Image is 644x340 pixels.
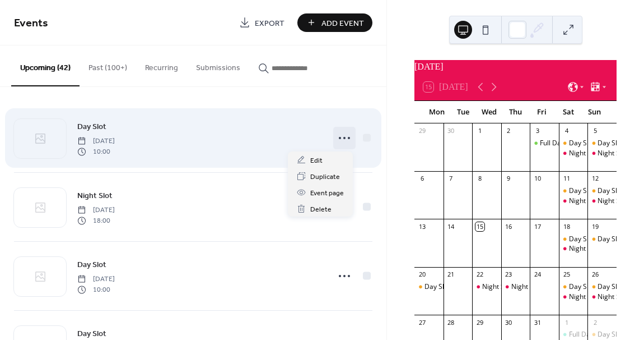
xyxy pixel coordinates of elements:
[598,196,628,206] div: Night Slot
[587,330,617,339] div: Day Slot
[423,101,450,123] div: Mon
[297,13,372,32] button: Add Event
[555,101,581,123] div: Sat
[418,270,426,279] div: 20
[569,244,599,254] div: Night Slot
[475,222,484,231] div: 15
[472,282,501,292] div: Night Slot
[559,186,588,196] div: Day Slot
[569,235,595,244] div: Day Slot
[598,149,628,158] div: Night Slot
[569,282,595,292] div: Day Slot
[559,292,588,302] div: Night Slot
[321,17,364,29] span: Add Event
[530,139,559,148] div: Full Day Slot
[559,196,588,206] div: Night Slot
[569,196,599,206] div: Night Slot
[569,330,607,339] div: Full Day Slot
[598,235,623,244] div: Day Slot
[559,149,588,158] div: Night Slot
[562,222,571,231] div: 18
[418,174,426,183] div: 6
[11,45,80,86] button: Upcoming (42)
[559,330,588,339] div: Full Day Slot
[562,270,571,279] div: 25
[569,139,595,148] div: Day Slot
[77,274,115,284] span: [DATE]
[231,13,293,32] a: Export
[77,121,106,133] span: Day Slot
[310,155,323,167] span: Edit
[505,270,513,279] div: 23
[533,127,542,135] div: 3
[587,149,617,158] div: Night Slot
[562,174,571,183] div: 11
[77,190,113,202] span: Night Slot
[598,282,623,292] div: Day Slot
[77,328,106,340] span: Day Slot
[447,127,455,135] div: 30
[501,282,530,292] div: Night Slot
[559,235,588,244] div: Day Slot
[587,196,617,206] div: Night Slot
[591,127,599,135] div: 5
[414,60,617,73] div: [DATE]
[569,292,599,302] div: Night Slot
[424,282,450,292] div: Day Slot
[533,174,542,183] div: 10
[505,127,513,135] div: 2
[136,45,187,85] button: Recurring
[533,222,542,231] div: 17
[505,318,513,327] div: 30
[559,244,588,254] div: Night Slot
[533,318,542,327] div: 31
[77,205,115,215] span: [DATE]
[77,146,115,157] span: 10:00
[587,186,617,196] div: Day Slot
[447,270,455,279] div: 21
[559,282,588,292] div: Day Slot
[598,292,628,302] div: Night Slot
[475,174,484,183] div: 8
[569,149,599,158] div: Night Slot
[587,235,617,244] div: Day Slot
[310,171,340,183] span: Duplicate
[77,120,106,133] a: Day Slot
[587,139,617,148] div: Day Slot
[562,318,571,327] div: 1
[598,186,623,196] div: Day Slot
[591,318,599,327] div: 2
[475,270,484,279] div: 22
[587,282,617,292] div: Day Slot
[511,282,542,292] div: Night Slot
[77,259,106,271] span: Day Slot
[418,318,426,327] div: 27
[540,139,578,148] div: Full Day Slot
[77,189,113,202] a: Night Slot
[598,139,623,148] div: Day Slot
[255,17,284,29] span: Export
[414,282,444,292] div: Day Slot
[559,139,588,148] div: Day Slot
[569,186,595,196] div: Day Slot
[502,101,529,123] div: Thu
[482,282,512,292] div: Night Slot
[77,136,115,146] span: [DATE]
[587,292,617,302] div: Night Slot
[562,127,571,135] div: 4
[418,127,426,135] div: 29
[447,222,455,231] div: 14
[77,284,115,295] span: 10:00
[187,45,249,85] button: Submissions
[505,222,513,231] div: 16
[77,327,106,340] a: Day Slot
[450,101,476,123] div: Tue
[447,318,455,327] div: 28
[310,204,332,215] span: Delete
[529,101,555,123] div: Fri
[475,318,484,327] div: 29
[14,12,48,34] span: Events
[505,174,513,183] div: 9
[476,101,502,123] div: Wed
